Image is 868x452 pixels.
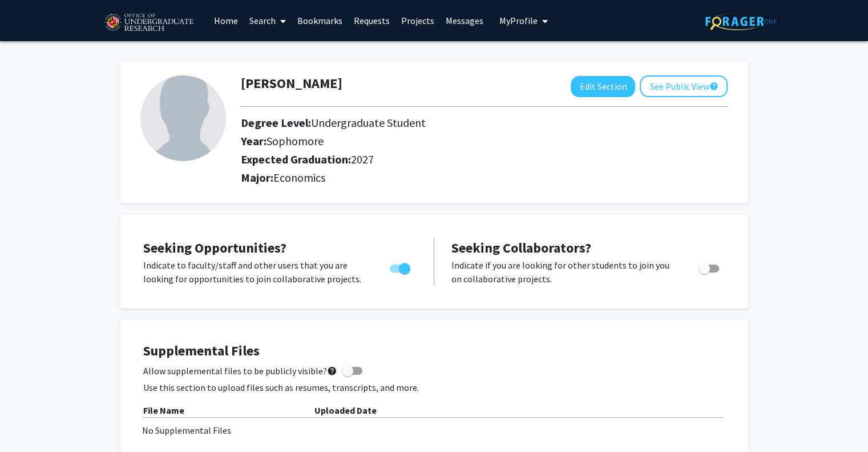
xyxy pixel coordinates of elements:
[694,258,725,275] div: Toggle
[100,9,197,37] img: University of Maryland Logo
[640,75,728,97] button: See Public View
[385,258,417,275] div: Toggle
[395,1,440,41] a: Projects
[241,75,342,92] h1: [PERSON_NAME]
[314,405,377,416] b: Uploaded Date
[451,239,591,257] span: Seeking Collaborators?
[440,1,489,41] a: Messages
[241,153,676,166] h2: Expected Graduation:
[208,1,244,41] a: Home
[451,258,677,286] p: Indicate if you are looking for other students to join you on collaborative projects.
[709,79,718,93] mat-icon: help
[311,115,426,130] span: Undergraduate Student
[140,75,226,161] img: Profile Picture
[143,381,725,394] p: Use this section to upload files such as resumes, transcripts, and more.
[327,364,337,378] mat-icon: help
[244,1,292,41] a: Search
[267,134,324,148] span: Sophomore
[273,170,325,185] span: Economics
[143,405,184,416] b: File Name
[142,423,726,437] div: No Supplemental Files
[241,116,676,130] h2: Degree Level:
[292,1,348,41] a: Bookmarks
[705,13,777,30] img: ForagerOne Logo
[143,239,286,257] span: Seeking Opportunities?
[143,258,368,286] p: Indicate to faculty/staff and other users that you are looking for opportunities to join collabor...
[241,171,728,185] h2: Major:
[499,15,538,26] span: My Profile
[241,134,676,148] h2: Year:
[571,76,635,97] button: Edit Section
[143,343,725,359] h4: Supplemental Files
[9,401,49,443] iframe: Chat
[351,152,374,166] span: 2027
[143,364,337,378] span: Allow supplemental files to be publicly visible?
[348,1,395,41] a: Requests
